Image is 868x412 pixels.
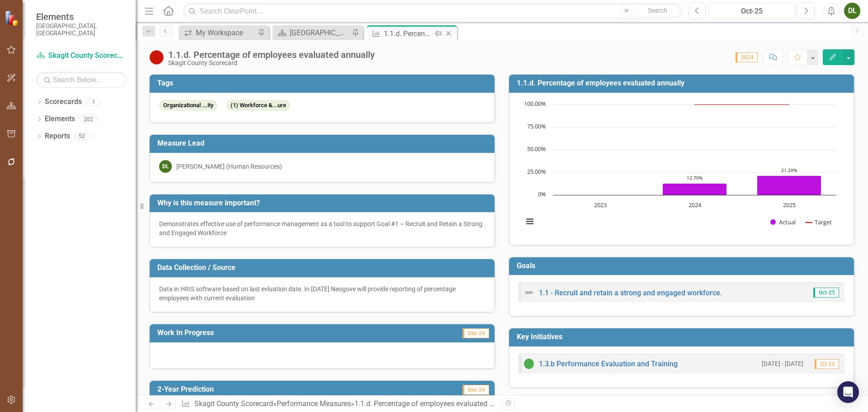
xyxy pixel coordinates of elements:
a: Performance Measures [277,399,351,408]
div: 1.1.d. Percentage of employees evaluated annually [168,50,375,60]
div: Oct-25 [712,6,792,17]
a: 1.1 - Recruit and retain a strong and engaged workforce. [539,289,722,297]
div: My Workspace [196,27,255,38]
div: 1.1.d. Percentage of employees evaluated annually [384,28,432,39]
a: Scorecards [45,97,82,107]
img: Below Plan [149,50,164,65]
svg: Interactive chart [519,100,841,236]
button: DL [844,3,860,19]
div: 52 [75,133,89,140]
a: 1.3.b Performance Evaluation and Training [539,360,678,368]
text: 0% [538,190,546,198]
path: 2024, 12.7. Actual. [663,183,727,195]
span: Q3-25 [815,359,839,369]
div: Data in HRIS software based on last evluation date. In [DATE] Neogove will provide reporting of p... [159,284,485,303]
h3: Measure Lead [157,139,490,147]
input: Search Below... [36,72,127,88]
a: Elements [45,114,75,124]
div: Skagit County Scorecard [168,60,375,66]
div: Demonstrates effective use of performance management as a tool to support Goal #1 – Recruit and R... [159,219,485,237]
text: 2023 [594,201,607,209]
h3: 1.1.d. Percentage of employees evaluated annually [517,79,849,87]
button: Show Target [806,218,832,226]
text: 12.70% [687,175,703,181]
img: ClearPoint Strategy [5,10,20,26]
span: Elements [36,11,127,22]
span: Organizational ...ity [159,100,217,111]
h3: Key Initiatives [517,333,849,341]
text: 2024 [689,201,702,209]
h3: Why is this measure important? [157,199,490,207]
div: Open Intercom Messenger [837,381,859,403]
div: [PERSON_NAME] (Human Resources) [176,162,282,171]
span: (1) Workforce &...ure [226,100,290,111]
button: Oct-25 [708,3,795,19]
a: Reports [45,131,70,142]
div: » » [181,399,495,409]
a: Skagit County Scorecard [194,399,273,408]
h3: 2-Year Prediction [157,385,381,393]
a: My Workspace [181,27,255,38]
h3: Data Collection / Source [157,264,490,272]
g: Target, series 2 of 2. Line with 3 data points. [600,103,791,106]
button: View chart menu, Chart [524,215,536,228]
input: Search ClearPoint... [183,3,682,19]
span: Dec-24 [462,385,489,395]
small: [DATE] - [DATE] [762,360,803,368]
a: [GEOGRAPHIC_DATA] Page [275,27,349,38]
img: On Target [524,358,534,369]
text: 75.00% [527,122,546,130]
img: Not Defined [524,287,534,298]
div: [GEOGRAPHIC_DATA] Page [290,27,349,38]
a: Skagit County Scorecard [36,51,127,61]
span: Oct-25 [813,288,839,298]
text: 25.00% [527,167,546,175]
h3: Goals [517,262,849,270]
g: Actual, series 1 of 2. Bar series with 3 bars. [600,175,821,195]
button: Search [635,5,680,17]
text: 50.00% [527,145,546,153]
h3: Work In Progress [157,329,381,337]
div: 202 [80,115,97,123]
text: 2025 [783,201,796,209]
path: 2025, 21.2. Actual. [757,175,821,195]
span: Dec-24 [462,328,489,338]
small: [GEOGRAPHIC_DATA], [GEOGRAPHIC_DATA] [36,22,127,37]
text: 100.00% [524,99,546,108]
div: Chart. Highcharts interactive chart. [519,100,844,236]
span: Search [648,7,667,14]
div: 1 [86,98,101,106]
button: Show Actual [770,218,796,226]
text: 21.20% [781,167,797,173]
div: 1.1.d. Percentage of employees evaluated annually [354,399,517,408]
div: DL [159,160,172,173]
h3: Tags [157,79,490,87]
span: 2024 [736,52,758,62]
